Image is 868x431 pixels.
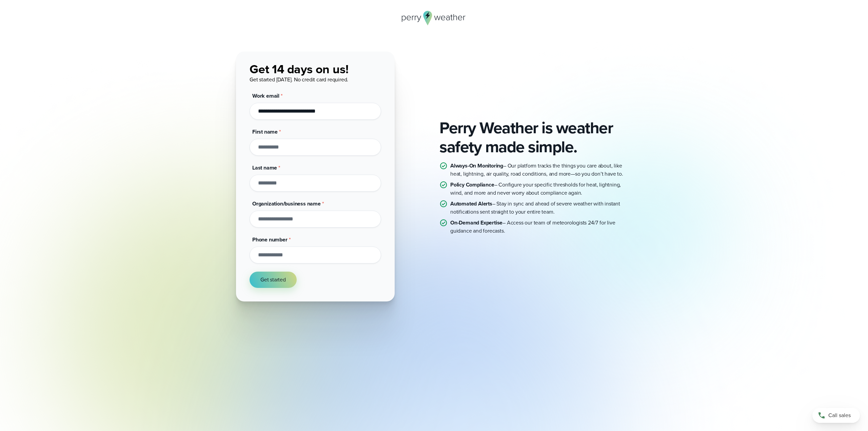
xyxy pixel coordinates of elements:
[250,272,297,288] button: Get started
[252,128,278,136] span: First name
[252,200,321,208] span: Organization/business name
[250,76,348,83] span: Get started [DATE]. No credit card required.
[250,60,348,78] span: Get 14 days on us!
[450,219,632,235] p: – Access our team of meteorologists 24/7 for live guidance and forecasts.
[450,162,632,178] p: – Our platform tracks the things you care about, like heat, lightning, air quality, road conditio...
[450,200,632,216] p: – Stay in sync and ahead of severe weather with instant notifications sent straight to your entir...
[439,118,632,156] h1: Perry Weather is weather safety made simple.
[450,162,503,170] strong: Always-On Monitoring
[450,181,494,189] strong: Policy Compliance
[450,219,502,227] strong: On-Demand Expertise
[812,408,860,423] a: Call sales
[828,411,851,419] span: Call sales
[450,181,632,197] p: – Configure your specific thresholds for heat, lightning, wind, and more and never worry about co...
[450,200,492,208] strong: Automated Alerts
[252,92,279,100] span: Work email
[252,164,277,172] span: Last name
[260,276,286,284] span: Get started
[252,236,288,243] span: Phone number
